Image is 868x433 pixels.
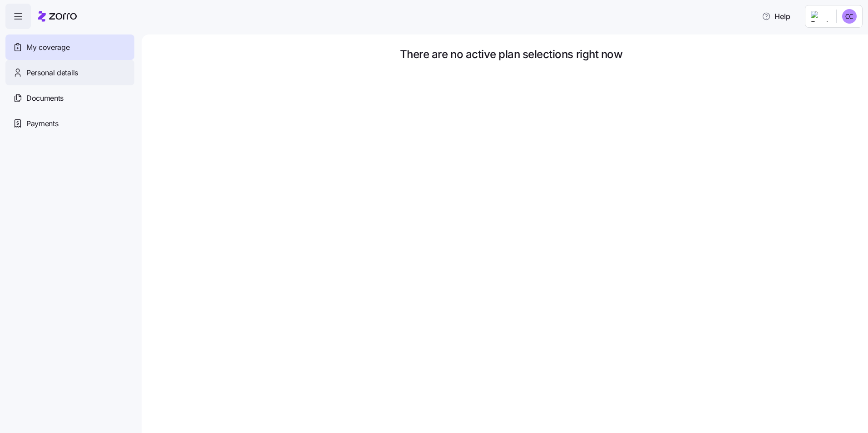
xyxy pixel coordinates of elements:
[762,11,790,22] span: Help
[26,118,58,129] span: Payments
[5,85,134,111] a: Documents
[26,93,64,104] span: Documents
[842,9,857,24] img: 319c023e976fa9edc581779015ba1632
[811,11,829,22] img: Employer logo
[5,111,134,136] a: Payments
[418,67,604,253] img: Person sitting and waiting with coffee and laptop
[5,34,134,60] a: My coverage
[5,60,134,85] a: Personal details
[400,49,622,60] span: There are no active plan selections right now
[26,67,78,79] span: Personal details
[26,42,69,53] span: My coverage
[755,7,798,25] button: Help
